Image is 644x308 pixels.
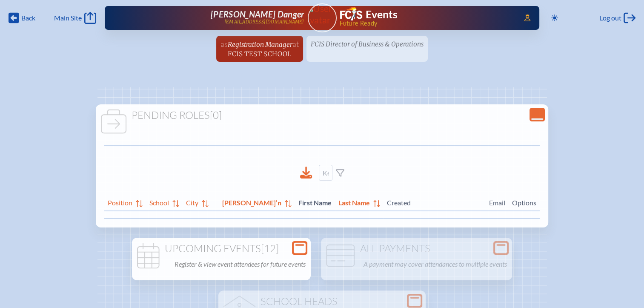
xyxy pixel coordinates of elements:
[340,7,362,20] img: Florida Council of Independent Schools
[108,197,132,207] span: Position
[220,39,228,49] span: as
[308,3,337,32] a: User Avatar
[300,167,312,179] div: Download to CSV
[186,197,198,207] span: City
[319,165,332,181] input: Keyword Filter
[261,242,279,255] span: [12]
[54,14,82,22] span: Main Site
[149,197,169,207] span: School
[135,243,307,255] h1: Upcoming Events
[340,7,512,26] div: FCIS Events — Future ready
[132,9,304,26] a: [PERSON_NAME] Danger[EMAIL_ADDRESS][DOMAIN_NAME]
[224,19,304,25] p: [EMAIL_ADDRESS][DOMAIN_NAME]
[99,109,545,121] h1: Pending Roles
[366,9,398,20] h1: Events
[387,197,482,207] span: Created
[222,296,422,308] h1: School Heads
[228,50,291,58] span: FCIS Test School
[340,7,398,22] a: FCIS LogoEvents
[228,40,292,49] span: Registration Manager
[292,39,299,49] span: at
[222,197,281,207] span: [PERSON_NAME]’n
[211,9,304,19] span: [PERSON_NAME] Danger
[217,36,302,62] a: asRegistration ManageratFCIS Test School
[54,12,96,24] a: Main Site
[298,197,332,207] span: First Name
[210,109,222,121] span: [0]
[338,197,370,207] span: Last Name
[512,197,536,207] span: Options
[304,3,340,26] img: User Avatar
[489,197,505,207] span: Email
[175,258,306,270] p: Register & view event attendees for future events
[599,14,621,22] span: Log out
[339,20,512,26] span: Future Ready
[364,258,507,270] p: A payment may cover attendances to multiple events
[324,243,509,255] h1: All Payments
[21,14,35,22] span: Back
